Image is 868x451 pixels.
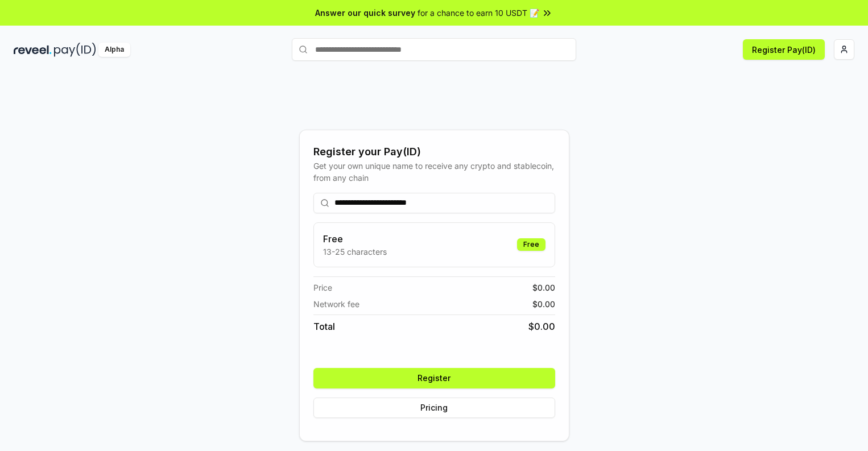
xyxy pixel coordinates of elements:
[418,7,539,19] span: for a chance to earn 10 USDT 📝
[313,298,359,310] span: Network fee
[14,43,52,57] img: reveel_dark
[313,368,555,388] button: Register
[98,43,130,57] div: Alpha
[313,282,332,293] span: Price
[315,7,415,19] span: Answer our quick survey
[517,238,545,251] div: Free
[313,144,555,160] div: Register your Pay(ID)
[323,232,387,246] h3: Free
[313,160,555,184] div: Get your own unique name to receive any crypto and stablecoin, from any chain
[528,320,555,333] span: $ 0.00
[323,246,387,258] p: 13-25 characters
[743,39,825,60] button: Register Pay(ID)
[313,320,335,333] span: Total
[532,298,555,310] span: $ 0.00
[313,398,555,418] button: Pricing
[532,282,555,293] span: $ 0.00
[54,43,96,57] img: pay_id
